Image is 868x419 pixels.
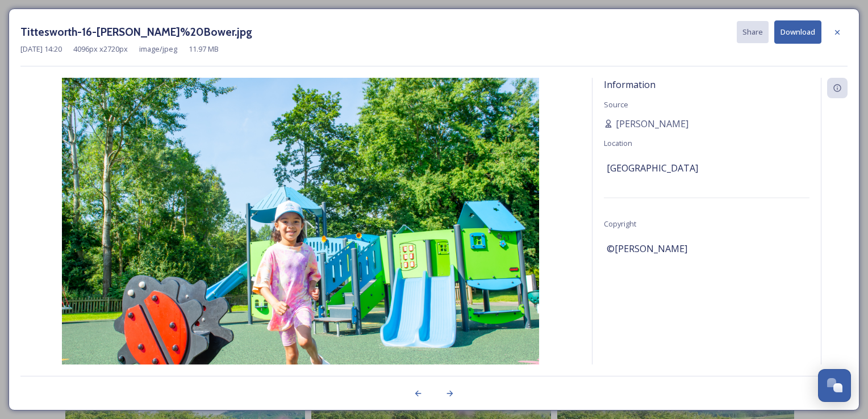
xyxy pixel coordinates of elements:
span: Source [604,99,628,110]
button: Download [774,20,821,44]
button: Open Chat [818,369,851,402]
span: image/jpeg [139,44,177,55]
span: Location [604,138,632,148]
button: Share [737,21,769,43]
span: 11.97 MB [189,44,219,55]
span: Information [604,78,656,91]
span: [GEOGRAPHIC_DATA] [607,161,698,175]
span: ©[PERSON_NAME] [607,242,687,255]
h3: Tittesworth-16-[PERSON_NAME]%20Bower.jpg [20,24,252,40]
img: Tittesworth-16-Cathy%2520Bower.jpg [20,78,581,395]
span: [DATE] 14:20 [20,44,62,55]
span: Copyright [604,219,636,229]
span: 4096 px x 2720 px [73,44,128,55]
span: [PERSON_NAME] [616,117,688,131]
